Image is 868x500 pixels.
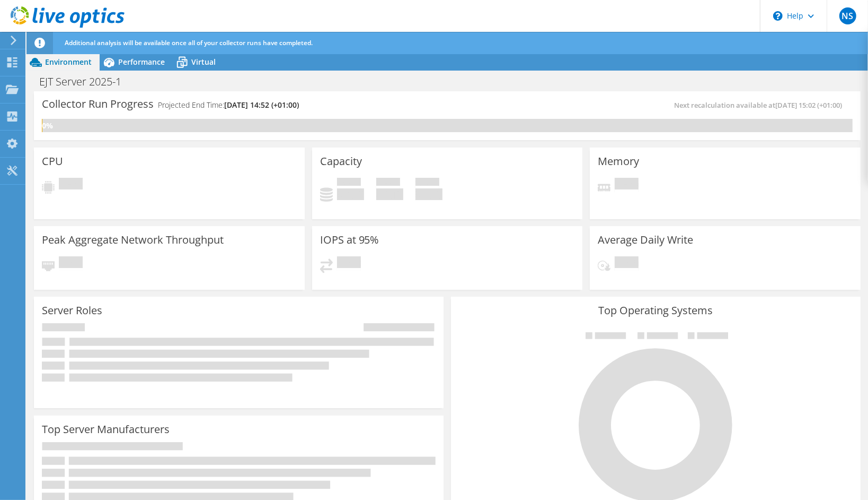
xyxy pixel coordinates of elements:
span: [DATE] 14:52 (+01:00) [224,100,299,110]
span: Virtual [191,57,216,67]
span: Next recalculation available at [674,100,847,110]
h3: Peak Aggregate Network Throughput [42,234,224,246]
h4: Projected End Time: [158,99,299,111]
h3: Top Operating Systems [459,305,853,316]
span: [DATE] 15:02 (+01:00) [775,100,842,110]
span: Additional analysis will be available once all of your collector runs have completed. [65,38,313,47]
span: Pending [615,256,639,271]
h4: 0 GiB [337,188,364,200]
h3: IOPS at 95% [320,234,379,246]
h3: CPU [42,156,63,167]
h3: Server Roles [42,305,102,316]
span: Pending [615,178,639,192]
h4: 0 GiB [376,188,403,200]
h3: Capacity [320,156,362,167]
span: Pending [59,178,83,192]
span: Pending [337,256,361,271]
svg: \n [773,11,783,21]
span: NS [839,7,856,24]
h3: Memory [598,156,639,167]
h3: Average Daily Write [598,234,693,246]
h4: 0 GiB [415,188,442,200]
span: Performance [118,57,165,67]
span: Free [376,178,400,188]
span: Total [415,178,439,188]
h3: Top Server Manufacturers [42,424,170,435]
span: Used [337,178,361,188]
span: Environment [45,57,92,67]
h1: EJT Server 2025-1 [34,76,138,88]
span: Pending [59,256,83,271]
